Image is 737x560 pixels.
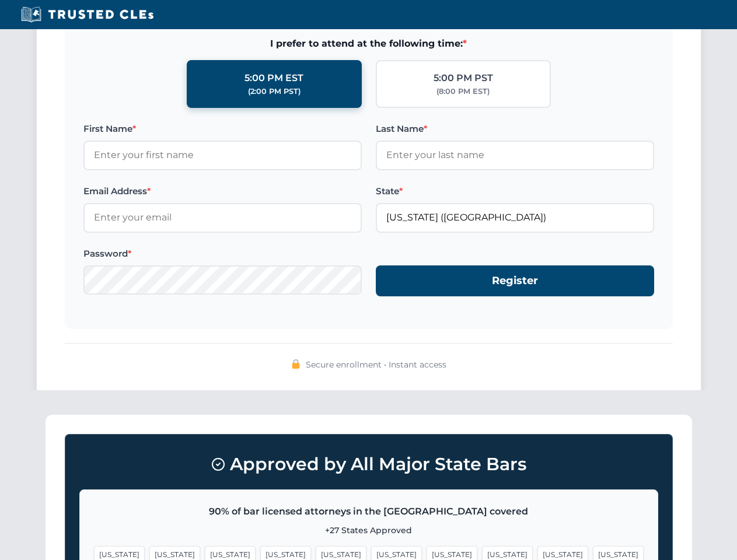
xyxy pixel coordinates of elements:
[83,141,362,170] input: Enter your first name
[83,36,654,51] span: I prefer to attend at the following time:
[436,86,490,97] div: (8:00 PM EST)
[79,449,658,480] h3: Approved by All Major State Bars
[94,524,644,537] p: +27 States Approved
[18,6,157,23] img: Trusted CLEs
[248,86,301,97] div: (2:00 PM PST)
[376,265,654,296] button: Register
[376,141,654,170] input: Enter your last name
[83,184,362,198] label: Email Address
[306,358,446,371] span: Secure enrollment • Instant access
[376,184,654,198] label: State
[376,203,654,232] input: Florida (FL)
[83,247,362,261] label: Password
[376,122,654,136] label: Last Name
[94,504,644,519] p: 90% of bar licensed attorneys in the [GEOGRAPHIC_DATA] covered
[244,71,303,86] div: 5:00 PM EST
[83,122,362,136] label: First Name
[83,203,362,232] input: Enter your email
[291,359,301,369] img: 🔒
[434,71,493,86] div: 5:00 PM PST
